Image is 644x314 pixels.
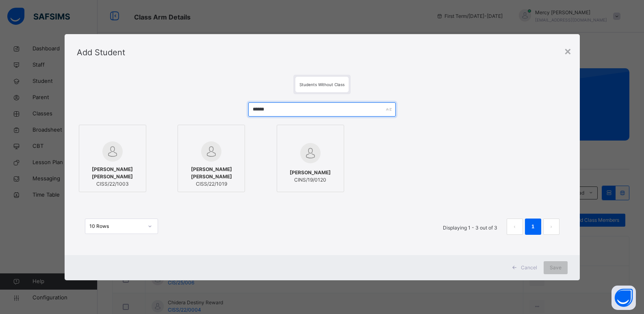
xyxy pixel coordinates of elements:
[290,169,331,176] span: [PERSON_NAME]
[299,82,345,87] span: Students Without Class
[611,286,636,310] button: Open asap
[507,219,523,235] li: 上一页
[525,219,541,235] li: 1
[437,219,503,235] li: Displaying 1 - 3 out of 3
[182,180,241,188] span: CISS/22/1019
[201,141,221,162] img: default.svg
[290,176,331,184] span: CINS/19/0120
[77,48,125,57] span: Add Student
[543,219,559,235] button: next page
[543,219,559,235] li: 下一页
[529,221,537,232] a: 1
[300,143,321,163] img: default.svg
[83,166,142,180] span: [PERSON_NAME] [PERSON_NAME]
[564,42,572,59] div: ×
[521,264,537,271] span: Cancel
[182,166,241,180] span: [PERSON_NAME] [PERSON_NAME]
[83,180,142,188] span: CISS/22/1003
[102,141,123,162] img: default.svg
[550,264,562,271] span: Save
[89,223,143,230] div: 10 Rows
[507,219,523,235] button: prev page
